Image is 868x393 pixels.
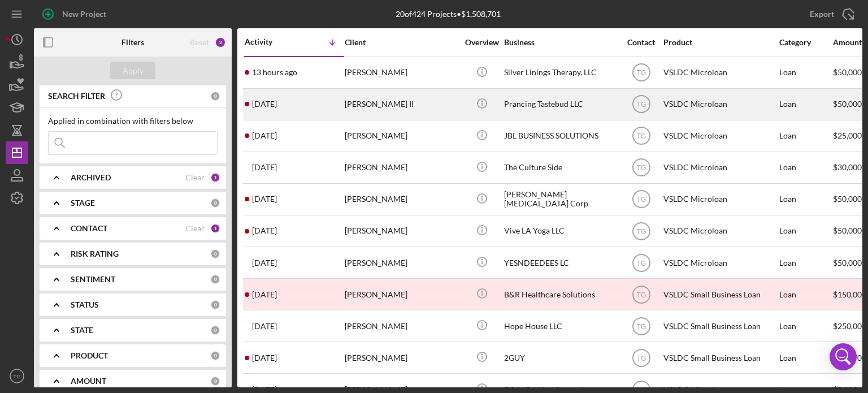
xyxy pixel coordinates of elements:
[252,353,277,362] time: 2025-08-01 00:49
[215,37,226,48] div: 2
[345,216,458,246] div: [PERSON_NAME]
[71,249,119,258] b: RISK RATING
[636,132,646,140] text: TG
[504,248,617,278] div: YESNDEEDEES LC
[663,248,776,278] div: VSLDC Microloan
[779,248,832,278] div: Loan
[6,365,28,387] button: TG
[210,223,220,234] div: 1
[345,343,458,373] div: [PERSON_NAME]
[663,58,776,88] div: VSLDC Microloan
[810,3,834,25] div: Export
[504,38,617,47] div: Business
[345,89,458,119] div: [PERSON_NAME] II
[461,38,503,47] div: Overview
[504,216,617,246] div: Vive LA Yoga LLC
[636,69,646,77] text: TG
[345,248,458,278] div: [PERSON_NAME]
[636,291,646,299] text: TG
[71,326,93,335] b: STATE
[779,121,832,151] div: Loan
[210,325,220,335] div: 0
[779,184,832,214] div: Loan
[252,100,277,109] time: 2025-08-09 07:57
[210,376,220,386] div: 0
[663,311,776,341] div: VSLDC Small Business Loan
[779,38,832,47] div: Category
[121,38,144,47] b: Filters
[636,227,646,235] text: TG
[210,300,220,310] div: 0
[779,153,832,183] div: Loan
[185,173,205,182] div: Clear
[779,58,832,88] div: Loan
[252,322,277,331] time: 2025-08-04 15:59
[504,153,617,183] div: The Culture Side
[62,3,106,25] div: New Project
[71,377,106,386] b: AMOUNT
[210,249,220,259] div: 0
[504,184,617,214] div: [PERSON_NAME] [MEDICAL_DATA] Corp
[245,37,294,46] div: Activity
[34,3,118,25] button: New Project
[636,101,646,109] text: TG
[663,184,776,214] div: VSLDC Microloan
[123,62,144,79] div: Apply
[345,184,458,214] div: [PERSON_NAME]
[504,58,617,88] div: Silver Linings Therapy, LLC
[663,89,776,119] div: VSLDC Microloan
[830,343,857,370] div: Open Intercom Messenger
[13,373,20,379] text: TG
[345,279,458,309] div: [PERSON_NAME]
[504,343,617,373] div: 2GUY
[504,89,617,119] div: Prancing Tastebud LLC
[779,311,832,341] div: Loan
[620,38,662,47] div: Contact
[636,322,646,330] text: TG
[210,198,220,208] div: 0
[210,91,220,101] div: 0
[71,198,95,208] b: STAGE
[252,68,297,77] time: 2025-08-11 06:41
[345,153,458,183] div: [PERSON_NAME]
[345,58,458,88] div: [PERSON_NAME]
[210,351,220,361] div: 0
[252,131,277,140] time: 2025-08-08 19:55
[636,259,646,267] text: TG
[190,38,209,47] div: Reset
[71,173,111,182] b: ARCHIVED
[210,274,220,284] div: 0
[252,163,277,172] time: 2025-08-08 18:00
[252,226,277,235] time: 2025-08-06 01:20
[210,172,220,183] div: 1
[504,121,617,151] div: JBL BUSINESS SOLUTIONS
[252,258,277,267] time: 2025-08-05 00:39
[110,62,155,79] button: Apply
[345,38,458,47] div: Client
[779,216,832,246] div: Loan
[252,290,277,299] time: 2025-08-04 21:16
[48,92,105,101] b: SEARCH FILTER
[345,311,458,341] div: [PERSON_NAME]
[663,343,776,373] div: VSLDC Small Business Loan
[663,153,776,183] div: VSLDC Microloan
[779,343,832,373] div: Loan
[71,351,108,360] b: PRODUCT
[345,121,458,151] div: [PERSON_NAME]
[663,216,776,246] div: VSLDC Microloan
[504,279,617,309] div: B&R Healthcare Solutions
[48,116,218,126] div: Applied in combination with filters below
[252,195,277,204] time: 2025-08-07 19:41
[663,121,776,151] div: VSLDC Microloan
[636,354,646,362] text: TG
[779,279,832,309] div: Loan
[185,224,205,233] div: Clear
[779,89,832,119] div: Loan
[71,224,107,233] b: CONTACT
[798,3,862,25] button: Export
[636,164,646,172] text: TG
[663,38,776,47] div: Product
[663,279,776,309] div: VSLDC Small Business Loan
[71,300,99,309] b: STATUS
[636,196,646,204] text: TG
